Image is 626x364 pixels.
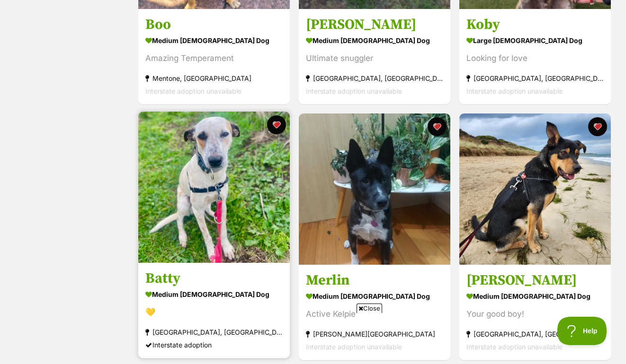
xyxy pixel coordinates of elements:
a: [PERSON_NAME] medium [DEMOGRAPHIC_DATA] Dog Ultimate snuggler [GEOGRAPHIC_DATA], [GEOGRAPHIC_DATA... [299,9,450,104]
div: Looking for love [466,52,604,65]
iframe: Advertisement [141,317,485,359]
span: Interstate adoption unavailable [466,343,563,351]
img: Hennis [459,113,611,265]
a: Boo medium [DEMOGRAPHIC_DATA] Dog Amazing Temperament Mentone, [GEOGRAPHIC_DATA] Interstate adopt... [138,9,290,104]
div: medium [DEMOGRAPHIC_DATA] Dog [145,34,283,47]
div: Ultimate snuggler [306,52,443,65]
button: favourite [588,117,607,136]
span: Interstate adoption unavailable [466,87,563,95]
h3: Merlin [306,271,443,289]
img: Batty [138,112,290,263]
h3: [PERSON_NAME] [466,271,604,289]
span: Interstate adoption unavailable [145,87,241,95]
a: Batty medium [DEMOGRAPHIC_DATA] Dog 💛 [GEOGRAPHIC_DATA], [GEOGRAPHIC_DATA] Interstate adoption fa... [138,262,290,358]
img: Merlin [299,113,450,265]
h3: Batty [145,269,283,287]
div: [GEOGRAPHIC_DATA], [GEOGRAPHIC_DATA] [306,72,443,85]
div: Mentone, [GEOGRAPHIC_DATA] [145,72,283,85]
span: Interstate adoption unavailable [306,87,402,95]
div: medium [DEMOGRAPHIC_DATA] Dog [306,34,443,47]
a: Koby large [DEMOGRAPHIC_DATA] Dog Looking for love [GEOGRAPHIC_DATA], [GEOGRAPHIC_DATA] Interstat... [459,9,611,104]
div: Your good boy! [466,308,604,321]
h3: Koby [466,16,604,34]
div: medium [DEMOGRAPHIC_DATA] Dog [145,287,283,301]
iframe: Help Scout Beacon - Open [557,317,607,345]
div: medium [DEMOGRAPHIC_DATA] Dog [306,289,443,303]
div: 💛 [145,306,283,319]
a: [PERSON_NAME] medium [DEMOGRAPHIC_DATA] Dog Your good boy! [GEOGRAPHIC_DATA], [GEOGRAPHIC_DATA] I... [459,264,611,360]
span: Close [357,303,382,313]
div: [GEOGRAPHIC_DATA], [GEOGRAPHIC_DATA] [466,72,604,85]
button: favourite [428,117,447,136]
h3: Boo [145,16,283,34]
div: Amazing Temperament [145,52,283,65]
h3: [PERSON_NAME] [306,16,443,34]
div: medium [DEMOGRAPHIC_DATA] Dog [466,289,604,303]
button: favourite [267,115,286,134]
div: [GEOGRAPHIC_DATA], [GEOGRAPHIC_DATA] [466,328,604,340]
div: Active Kelpie [306,308,443,321]
div: large [DEMOGRAPHIC_DATA] Dog [466,34,604,47]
